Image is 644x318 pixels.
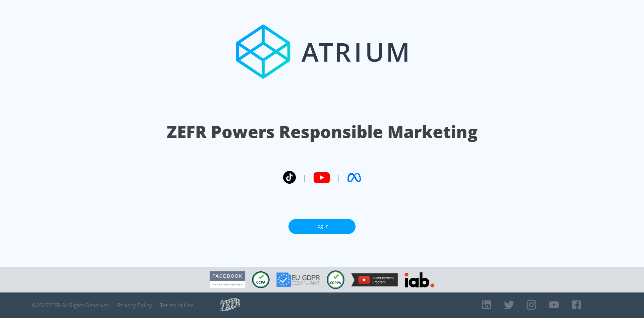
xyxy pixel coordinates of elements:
a: Privacy Policy [118,302,152,309]
span: | [303,173,307,183]
h1: ZEFR Powers Responsible Marketing [167,120,478,143]
a: Terms of Use [160,302,194,309]
img: IAB [405,272,434,287]
img: COPPA Compliant [327,270,344,289]
span: © 2025 ZEFR All Rights Reserved [32,302,110,309]
img: GDPR Compliant [276,272,320,287]
img: YouTube Measurement Program [351,273,398,286]
img: Facebook Marketing Partner [210,271,245,288]
img: CCPA Compliant [252,271,270,288]
a: Log In [288,219,356,234]
span: | [337,173,341,183]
